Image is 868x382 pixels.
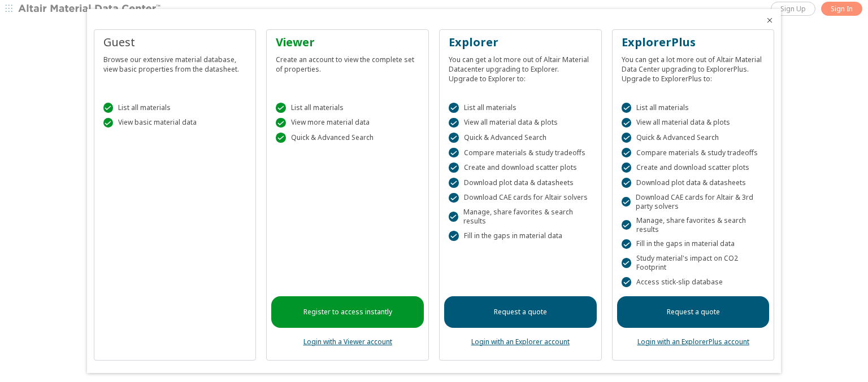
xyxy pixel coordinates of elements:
[449,212,458,222] div: 
[622,34,765,50] div: ExplorerPlus
[449,208,592,226] div: Manage, share favorites & search results
[622,163,765,173] div: Create and download scatter plots
[449,178,592,188] div: Download plot data & datasheets
[276,50,419,74] div: Create an account to view the complete set of properties.
[276,133,419,143] div: Quick & Advanced Search
[622,178,765,188] div: Download plot data & datasheets
[449,118,592,128] div: View all material data & plots
[622,277,632,287] div: 
[449,133,459,143] div: 
[276,34,419,50] div: Viewer
[103,34,247,50] div: Guest
[449,163,592,173] div: Create and download scatter plots
[276,103,419,113] div: List all materials
[449,103,459,113] div: 
[622,178,632,188] div: 
[449,193,592,203] div: Download CAE cards for Altair solvers
[622,103,632,113] div: 
[622,118,632,128] div: 
[622,148,765,158] div: Compare materials & study tradeoffs
[276,118,286,128] div: 
[622,163,632,173] div: 
[449,231,592,241] div: Fill in the gaps in material data
[276,118,419,128] div: View more material data
[103,118,247,128] div: View basic material data
[449,163,459,173] div: 
[622,197,631,207] div: 
[449,50,592,84] div: You can get a lot more out of Altair Material Datacenter upgrading to Explorer. Upgrade to Explor...
[449,103,592,113] div: List all materials
[622,118,765,128] div: View all material data & plots
[449,148,592,158] div: Compare materials & study tradeoffs
[622,258,631,268] div: 
[622,133,632,143] div: 
[449,133,592,143] div: Quick & Advanced Search
[103,103,114,113] div: 
[103,103,247,113] div: List all materials
[622,220,631,230] div: 
[622,193,765,211] div: Download CAE cards for Altair & 3rd party solvers
[449,178,459,188] div: 
[622,133,765,143] div: Quick & Advanced Search
[444,296,597,328] a: Request a quote
[622,239,765,249] div: Fill in the gaps in material data
[449,34,592,50] div: Explorer
[449,148,459,158] div: 
[449,118,459,128] div: 
[617,296,770,328] a: Request a quote
[271,296,424,328] a: Register to access instantly
[622,277,765,287] div: Access stick-slip database
[449,193,459,203] div: 
[622,254,765,272] div: Study material's impact on CO2 Footprint
[449,231,459,241] div: 
[622,50,765,84] div: You can get a lot more out of Altair Material Data Center upgrading to ExplorerPlus. Upgrade to E...
[303,337,392,346] a: Login with a Viewer account
[622,239,632,249] div: 
[622,103,765,113] div: List all materials
[276,133,286,143] div: 
[765,16,774,25] button: Close
[276,103,286,113] div: 
[622,148,632,158] div: 
[471,337,570,346] a: Login with an Explorer account
[103,50,247,74] div: Browse our extensive material database, view basic properties from the datasheet.
[103,118,114,128] div: 
[637,337,749,346] a: Login with an ExplorerPlus account
[622,216,765,234] div: Manage, share favorites & search results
